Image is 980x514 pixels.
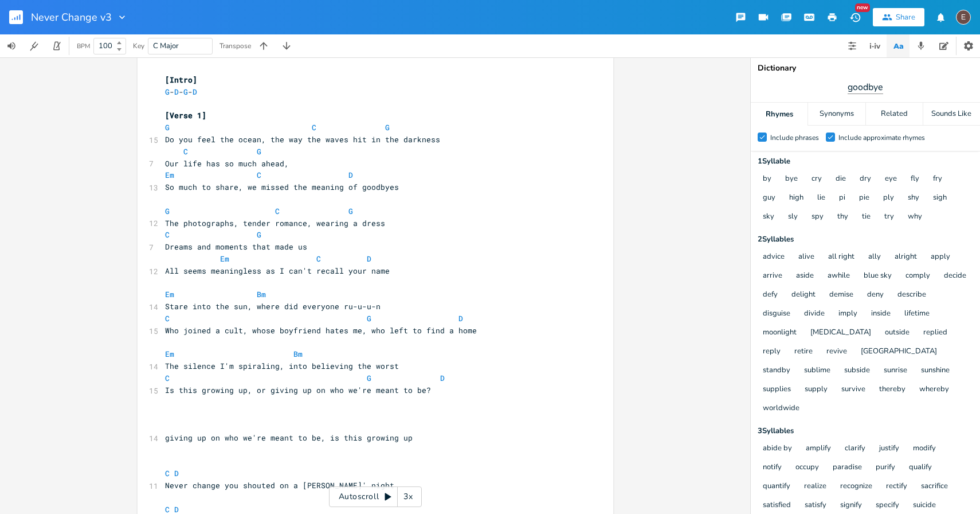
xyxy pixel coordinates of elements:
[933,174,942,184] button: fry
[931,252,950,262] button: apply
[909,463,932,473] button: qualify
[183,146,188,157] span: C
[165,301,381,311] span: Stare into the sun, where did everyone ru-u-u-n
[876,501,899,511] button: specify
[868,252,881,262] button: ally
[763,385,791,395] button: supplies
[165,325,477,336] span: Who joined a cult, whose boyfriend hates me, who left to find a home
[165,122,170,133] span: G
[165,218,385,228] span: The photographs, tender romance, wearing a dress
[789,193,803,203] button: high
[860,174,871,184] button: dry
[133,42,144,49] div: Key
[884,212,894,222] button: try
[312,122,316,133] span: C
[794,347,813,357] button: retire
[763,309,790,319] button: disguise
[183,87,188,97] span: G
[165,361,399,371] span: The silence I'm spiraling, into believing the worst
[838,134,925,141] div: Include approximate rhymes
[348,170,353,180] span: D
[798,252,814,262] button: alive
[165,468,170,478] span: C
[348,206,353,216] span: G
[165,289,174,299] span: Em
[257,146,261,157] span: G
[219,42,251,49] div: Transpose
[763,212,774,222] button: sky
[77,43,90,49] div: BPM
[257,170,261,180] span: C
[763,463,782,473] button: notify
[165,349,174,359] span: Em
[785,174,798,184] button: bye
[796,271,814,281] button: aside
[165,182,399,192] span: So much to share, we missed the meaning of goodbyes
[165,266,390,276] span: All seems meaningless as I can't recall your name
[788,212,798,222] button: sly
[763,404,799,414] button: worldwide
[812,212,824,222] button: spy
[837,212,848,222] button: thy
[864,271,892,281] button: blue sky
[174,87,179,97] span: D
[908,193,919,203] button: shy
[944,271,966,281] button: decide
[193,87,197,97] span: D
[921,366,950,376] button: sunshine
[385,122,390,133] span: G
[839,193,845,203] button: pi
[165,242,307,252] span: Dreams and moments that made us
[805,501,826,511] button: satisfy
[884,366,907,376] button: sunrise
[763,444,792,454] button: abide by
[885,174,897,184] button: eye
[919,385,949,395] button: whereby
[367,313,371,324] span: G
[867,290,884,300] button: deny
[791,290,816,300] button: delight
[763,501,791,511] button: satisfied
[908,212,922,222] button: why
[805,385,828,395] button: supply
[897,290,926,300] button: describe
[841,385,865,395] button: survive
[804,366,830,376] button: sublime
[896,12,915,22] div: Share
[828,252,854,262] button: all right
[861,347,937,357] button: [GEOGRAPHIC_DATA]
[220,254,229,264] span: Em
[913,444,936,454] button: modify
[836,174,846,184] button: die
[751,103,807,126] div: Rhymes
[808,103,865,126] div: Synonyms
[153,41,179,51] span: C Major
[810,328,871,338] button: [MEDICAL_DATA]
[165,433,413,443] span: giving up on who we're meant to be, is this growing up
[829,290,853,300] button: demise
[165,158,289,169] span: Our life has so much ahead,
[758,158,973,165] div: 1 Syllable
[763,252,785,262] button: advice
[367,254,371,264] span: D
[879,385,905,395] button: thereby
[763,482,790,492] button: quantify
[840,501,862,511] button: signify
[165,229,170,240] span: C
[804,309,825,319] button: divide
[458,313,463,324] span: D
[806,444,831,454] button: amplify
[840,482,872,492] button: recognize
[758,64,973,72] div: Dictionary
[876,463,895,473] button: purify
[812,174,822,184] button: cry
[859,193,869,203] button: pie
[763,271,782,281] button: arrive
[838,309,857,319] button: imply
[165,313,170,324] span: C
[804,482,826,492] button: realize
[316,254,321,264] span: C
[763,193,775,203] button: guy
[873,8,924,26] button: Share
[165,170,174,180] span: Em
